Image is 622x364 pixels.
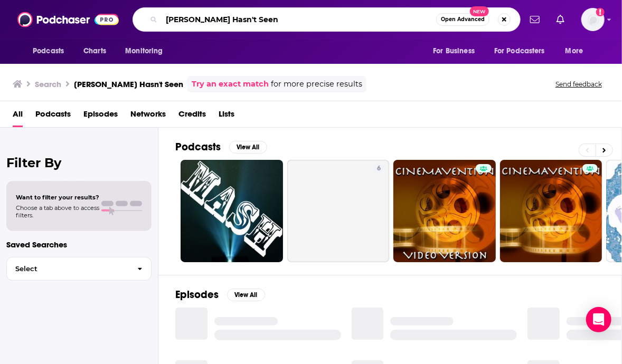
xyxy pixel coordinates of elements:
a: Podcasts [35,106,71,127]
h3: Search [35,79,61,89]
h3: [PERSON_NAME] Hasn't Seen [74,79,183,89]
button: Send feedback [552,80,605,89]
a: Show notifications dropdown [526,11,544,28]
button: open menu [426,41,488,61]
a: 6 [373,164,385,173]
span: Logged in as shubbardidpr [581,8,605,31]
a: 6 [287,160,390,262]
input: Search podcasts, credits, & more... [162,11,436,28]
h2: Filter By [6,155,152,170]
button: open menu [487,41,560,61]
button: open menu [558,41,597,61]
span: Select [7,265,129,272]
span: Choose a tab above to access filters. [16,204,99,219]
h2: Podcasts [175,140,221,154]
button: Show profile menu [581,8,605,31]
a: Credits [178,106,206,127]
a: EpisodesView All [175,288,265,301]
h2: Episodes [175,288,219,301]
span: For Business [433,44,475,59]
span: Want to filter your results? [16,194,99,201]
a: All [13,106,23,127]
a: Try an exact match [192,78,269,90]
a: Lists [219,106,234,127]
span: New [470,6,489,16]
span: Podcasts [33,44,64,59]
span: for more precise results [271,78,362,90]
a: PodcastsView All [175,140,267,154]
svg: Add a profile image [596,8,605,16]
button: View All [229,141,267,154]
a: Show notifications dropdown [552,11,569,28]
span: More [566,44,583,59]
span: Open Advanced [441,17,485,22]
button: open menu [25,41,78,61]
span: Monitoring [125,44,163,59]
a: Episodes [83,106,118,127]
button: open menu [118,41,176,61]
div: Open Intercom Messenger [586,307,611,332]
a: Networks [130,106,166,127]
button: View All [227,289,265,301]
span: 6 [377,164,381,174]
a: Charts [77,41,112,61]
span: Charts [83,44,106,59]
span: For Podcasters [494,44,545,59]
button: Open AdvancedNew [436,13,489,26]
div: Search podcasts, credits, & more... [133,7,521,32]
p: Saved Searches [6,240,152,250]
img: User Profile [581,8,605,31]
img: Podchaser - Follow, Share and Rate Podcasts [17,9,119,30]
button: Select [6,257,152,281]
